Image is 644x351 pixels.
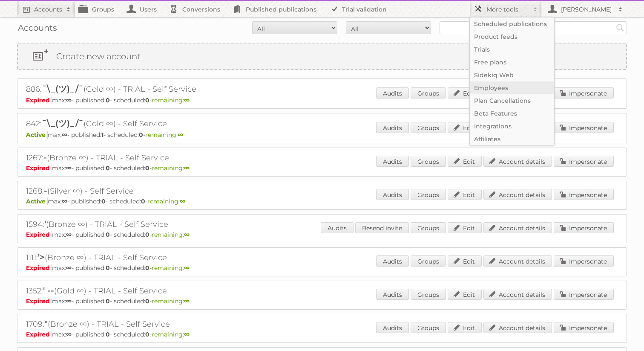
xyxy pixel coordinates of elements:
strong: 0 [106,231,110,238]
a: Plan Cancellations [470,94,554,107]
a: Impersonate [554,222,614,233]
span: Expired [26,231,52,238]
strong: 1 [101,131,103,139]
span: ¯\_(ツ)_/¯ [42,84,83,94]
h2: 842: (Gold ∞) - Self Service [26,118,324,130]
a: Edit [448,122,482,133]
h2: 1267: (Bronze ∞) - TRIAL - Self Service [26,152,324,163]
a: Groups [411,122,446,133]
span: remaining: [145,131,183,139]
a: Groups [411,156,446,167]
a: Edit [448,255,482,267]
span: remaining: [152,297,190,305]
span: Active [26,131,48,139]
a: Groups [411,222,446,233]
a: Impersonate [554,156,614,167]
strong: ∞ [66,264,72,272]
h2: 886: (Gold ∞) - TRIAL - Self Service [26,83,324,96]
strong: ∞ [66,164,72,172]
strong: ∞ [184,164,190,172]
a: Groups [411,255,446,267]
span: remaining: [147,197,185,205]
span: remaining: [152,231,190,238]
h2: 1594: (Bronze ∞) - TRIAL - Self Service [26,219,324,230]
a: Employees [470,81,554,94]
strong: ∞ [184,231,190,238]
a: Account details [483,222,552,233]
span: - [44,186,47,196]
strong: ∞ [184,264,190,272]
strong: 0 [106,331,110,338]
strong: 0 [145,264,149,272]
a: Integrations [470,120,554,133]
p: max: - published: - scheduled: - [26,331,618,338]
strong: 0 [145,297,149,305]
a: Impersonate [554,122,614,133]
strong: ∞ [62,197,67,205]
strong: 0 [106,96,110,104]
h2: 1352: (Gold ∞) - TRIAL - Self Service [26,285,324,296]
h2: More tools [486,5,529,14]
strong: 0 [145,231,149,238]
a: Audits [376,189,409,200]
span: remaining: [152,331,190,338]
span: Expired [26,264,52,272]
strong: ∞ [66,331,72,338]
a: Groups [411,322,446,333]
span: remaining: [152,164,190,172]
span: Expired [26,164,52,172]
a: Resend invite [355,222,409,233]
a: Edit [448,289,482,300]
a: Audits [376,289,409,300]
h2: 1709: (Bronze ∞) - TRIAL - Self Service [26,319,324,330]
h2: [PERSON_NAME] [559,5,614,14]
strong: 0 [106,264,110,272]
a: Conversions [165,1,229,17]
p: max: - published: - scheduled: - [26,231,618,238]
a: Edit [448,189,482,200]
a: Impersonate [554,189,614,200]
strong: 0 [141,197,145,205]
a: Impersonate [554,289,614,300]
h2: Accounts [34,5,62,14]
strong: ∞ [184,297,190,305]
a: Account details [483,322,552,333]
span: " [44,319,48,329]
a: Audits [376,122,409,133]
a: Audits [321,222,354,233]
a: Edit [448,156,482,167]
a: Account details [483,156,552,167]
a: Impersonate [554,87,614,99]
span: Expired [26,96,52,104]
a: Audits [376,87,409,99]
a: Sidekiq Web [470,69,554,81]
strong: 0 [145,331,149,338]
a: Groups [411,87,446,99]
strong: 0 [145,96,149,104]
span: remaining: [152,96,190,104]
p: max: - published: - scheduled: - [26,197,618,205]
strong: 0 [145,164,149,172]
span: Expired [26,297,52,305]
a: Account details [483,289,552,300]
span: ¯\_(ツ)_/¯ [42,118,83,128]
a: Scheduled publications [470,17,554,30]
span: '> [38,252,45,262]
a: Create new account [18,44,626,69]
span: Active [26,197,48,205]
a: Groups [411,289,446,300]
span: remaining: [152,264,190,272]
span: Expired [26,331,52,338]
p: max: - published: - scheduled: - [26,96,618,104]
span: - [43,152,47,162]
a: Account details [483,189,552,200]
a: Audits [376,156,409,167]
strong: 0 [106,297,110,305]
span: ' -- [43,285,54,296]
strong: ∞ [62,131,67,139]
a: Impersonate [554,322,614,333]
strong: 0 [139,131,143,139]
strong: 0 [101,197,106,205]
strong: ∞ [66,297,72,305]
a: Beta Features [470,107,554,120]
